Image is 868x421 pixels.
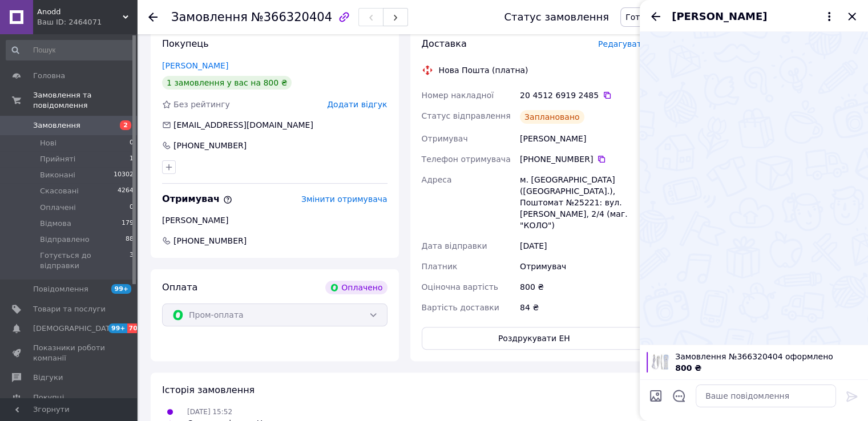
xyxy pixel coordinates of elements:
[422,111,511,120] span: Статус відправлення
[162,38,209,49] span: Покупець
[111,284,131,294] span: 99+
[504,11,609,23] div: Статус замовлення
[40,203,76,213] span: Оплачені
[301,195,387,204] span: Змінити отримувача
[40,170,75,180] span: Виконані
[148,11,158,23] div: Повернутися назад
[162,282,197,293] span: Оплата
[845,10,859,23] button: Закрити
[518,256,649,277] div: Отримувач
[33,343,106,363] span: Показники роботи компанії
[422,327,647,350] button: Роздрукувати ЕН
[518,236,649,256] div: [DATE]
[40,218,71,229] span: Відмова
[33,71,65,81] span: Головна
[173,120,313,129] span: [EMAIL_ADDRESS][DOMAIN_NAME]
[187,408,232,416] span: [DATE] 15:52
[162,193,232,204] span: Отримувач
[120,120,131,130] span: 2
[37,7,123,17] span: Anodd
[649,10,663,23] button: Назад
[171,10,248,24] span: Замовлення
[422,262,458,271] span: Платник
[40,154,75,164] span: Прийняті
[672,388,687,403] button: Відкрити шаблони відповідей
[127,323,140,333] span: 70
[40,234,90,245] span: Відправлено
[118,186,134,196] span: 4264
[520,110,584,124] div: Заплановано
[173,100,230,109] span: Без рейтингу
[126,234,134,245] span: 88
[37,17,137,27] div: Ваш ID: 2464071
[672,9,767,24] span: [PERSON_NAME]
[6,40,135,60] input: Пошук
[327,100,387,109] span: Додати відгук
[422,175,452,184] span: Адреса
[422,134,468,143] span: Отримувач
[130,138,134,148] span: 0
[122,218,134,229] span: 179
[422,282,498,292] span: Оціночна вартість
[518,169,649,236] div: м. [GEOGRAPHIC_DATA] ([GEOGRAPHIC_DATA].), Поштомат №25221: вул. [PERSON_NAME], 2/4 (маг. "КОЛО")
[520,90,647,101] div: 20 4512 6919 2485
[33,284,88,294] span: Повідомлення
[130,203,134,213] span: 0
[422,38,467,49] span: Доставка
[40,186,79,196] span: Скасовані
[33,373,63,383] span: Відгуки
[625,13,725,22] span: Готується до відправки
[162,76,292,90] div: 1 замовлення у вас на 800 ₴
[130,154,134,164] span: 1
[33,323,118,334] span: [DEMOGRAPHIC_DATA]
[162,61,228,70] a: [PERSON_NAME]
[172,235,248,246] span: [PHONE_NUMBER]
[325,281,387,294] div: Оплачено
[33,392,64,403] span: Покупці
[114,170,134,180] span: 10302
[598,39,647,48] span: Редагувати
[675,351,861,362] span: Замовлення №366320404 оформлено
[33,90,137,111] span: Замовлення та повідомлення
[650,352,671,373] img: 3020430274_w100_h100_nintendo-wii-dzhojstik-pult.jpg
[520,153,647,165] div: [PHONE_NUMBER]
[518,297,649,318] div: 84 ₴
[672,9,836,24] button: [PERSON_NAME]
[33,304,106,314] span: Товари та послуги
[108,323,127,333] span: 99+
[436,64,531,76] div: Нова Пошта (платна)
[130,250,134,271] span: 3
[518,277,649,297] div: 800 ₴
[518,128,649,149] div: [PERSON_NAME]
[40,250,130,271] span: Готується до відправки
[162,384,255,395] span: Історія замовлення
[40,138,56,148] span: Нові
[251,10,332,24] span: №366320404
[422,91,494,100] span: Номер накладної
[172,140,248,151] div: [PHONE_NUMBER]
[422,155,511,164] span: Телефон отримувача
[33,120,80,131] span: Замовлення
[675,363,701,373] span: 800 ₴
[162,214,387,226] div: [PERSON_NAME]
[422,241,487,250] span: Дата відправки
[422,303,499,312] span: Вартість доставки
